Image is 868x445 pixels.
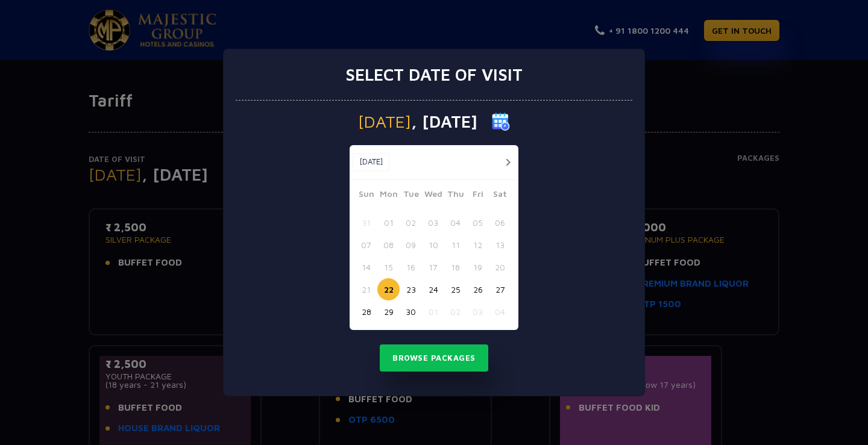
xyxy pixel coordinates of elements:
[489,234,511,256] button: 13
[377,187,400,204] span: Mon
[444,211,467,234] button: 04
[377,278,400,300] button: 22
[492,113,510,131] img: calender icon
[422,234,444,256] button: 10
[400,278,422,300] button: 23
[353,153,389,171] button: [DATE]
[489,187,511,204] span: Sat
[345,64,523,85] h3: Select date of visit
[355,211,377,234] button: 31
[380,344,488,372] button: Browse Packages
[400,256,422,278] button: 16
[467,211,489,234] button: 05
[377,234,400,256] button: 08
[422,211,444,234] button: 03
[355,187,377,204] span: Sun
[422,187,444,204] span: Wed
[467,256,489,278] button: 19
[489,256,511,278] button: 20
[467,278,489,300] button: 26
[377,211,400,234] button: 01
[489,278,511,300] button: 27
[489,211,511,234] button: 06
[400,187,422,204] span: Tue
[411,113,477,130] span: , [DATE]
[355,256,377,278] button: 14
[400,211,422,234] button: 02
[444,300,467,323] button: 02
[422,300,444,323] button: 01
[444,234,467,256] button: 11
[444,187,467,204] span: Thu
[467,234,489,256] button: 12
[400,234,422,256] button: 09
[400,300,422,323] button: 30
[422,256,444,278] button: 17
[355,300,377,323] button: 28
[444,256,467,278] button: 18
[467,187,489,204] span: Fri
[355,234,377,256] button: 07
[355,278,377,300] button: 21
[467,300,489,323] button: 03
[422,278,444,300] button: 24
[444,278,467,300] button: 25
[489,300,511,323] button: 04
[358,113,411,130] span: [DATE]
[377,300,400,323] button: 29
[377,256,400,278] button: 15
